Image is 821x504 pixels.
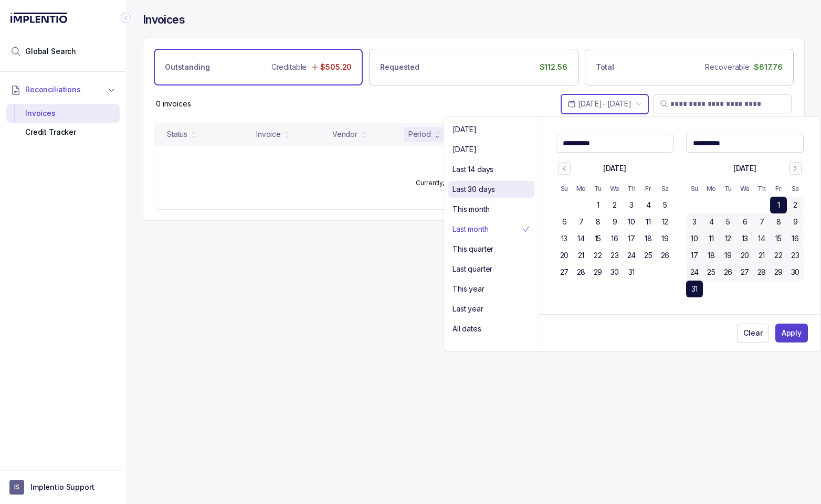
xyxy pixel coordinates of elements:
[448,181,534,198] li: Menu Item Selection Last 30 days
[686,264,703,281] button: 24
[720,213,736,230] button: 5
[573,213,590,230] button: 7
[143,13,185,27] h4: Invoices
[720,180,736,197] th: Tuesday
[686,213,703,230] button: 3
[787,230,804,247] button: 16
[743,328,762,338] p: Clear
[703,213,720,230] button: 4
[736,213,753,230] button: 6
[590,247,606,264] button: 22
[444,117,820,351] search: Double Calendar
[448,121,534,138] li: Menu Item Selection Today
[686,230,703,247] button: 10
[271,62,307,72] p: Creditable
[25,84,81,95] span: Reconciliations
[320,62,352,72] p: $505.20
[567,99,631,109] search: Date Range Picker
[737,324,769,342] button: Clear
[452,184,495,195] p: Last 30 days
[448,281,534,297] li: Menu Item Selection This year
[522,225,530,233] img: check mark
[657,213,673,230] button: 12
[753,213,770,230] button: 7
[606,213,623,230] button: 9
[452,304,483,314] p: Last year
[686,247,703,264] button: 17
[606,247,623,264] button: 23
[603,163,626,174] div: [DATE]
[590,197,606,213] button: 1
[720,230,736,247] button: 12
[573,230,590,247] button: 14
[686,281,703,297] button: 31
[120,12,132,24] div: Collapse Icon
[623,247,640,264] button: 24
[165,62,209,72] p: Outstanding
[556,264,573,281] button: 27
[787,264,804,281] button: 30
[657,230,673,247] button: 19
[623,213,640,230] button: 10
[540,62,567,72] p: $112.56
[448,241,534,258] li: Menu Item Selection This quarter
[623,180,640,197] th: Thursday
[15,104,111,123] div: Invoices
[770,264,787,281] button: 29
[332,129,357,140] div: Vendor
[558,162,571,175] button: Go to previous month
[789,162,802,175] button: Go to next month
[770,213,787,230] button: 8
[703,180,720,197] th: Monday
[703,230,720,247] button: 11
[775,324,808,342] button: Apply
[640,197,657,213] button: 4
[640,213,657,230] button: 11
[787,213,804,230] button: 9
[736,180,753,197] th: Wednesday
[9,480,24,495] span: User initials
[657,180,673,197] th: Saturday
[753,230,770,247] button: 14
[556,180,573,197] th: Sunday
[452,284,485,294] p: This year
[452,144,477,155] p: [DATE]
[623,197,640,213] button: 3
[452,244,493,254] p: This quarter
[256,129,281,140] div: Invoice
[452,164,493,175] p: Last 14 days
[25,46,76,57] span: Global Search
[590,230,606,247] button: 15
[770,197,787,213] button: 1
[15,123,111,142] div: Credit Tracker
[167,129,187,140] div: Status
[452,124,477,135] p: [DATE]
[753,180,770,197] th: Thursday
[787,180,804,197] th: Saturday
[9,480,117,495] button: User initialsImplentio Support
[770,230,787,247] button: 15
[448,161,534,178] li: Menu Item Selection Last 14 days
[753,247,770,264] button: 21
[754,62,783,72] p: $617.76
[573,264,590,281] button: 28
[640,247,657,264] button: 25
[448,301,534,317] li: Menu Item Selection Last year
[416,178,531,188] p: Currently, you don't have any invoices.
[640,230,657,247] button: 18
[408,129,431,140] div: Period
[590,264,606,281] button: 29
[156,99,191,109] div: Remaining page entries
[590,180,606,197] th: Tuesday
[640,180,657,197] th: Friday
[590,213,606,230] button: 8
[720,264,736,281] button: 26
[452,324,481,334] p: All dates
[578,99,631,109] p: [DATE] - [DATE]
[573,180,590,197] th: Monday
[448,320,534,337] li: Menu Item Selection All dates
[770,247,787,264] button: 22
[733,163,756,174] div: [DATE]
[452,224,489,234] p: Last month
[452,264,492,274] p: Last quarter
